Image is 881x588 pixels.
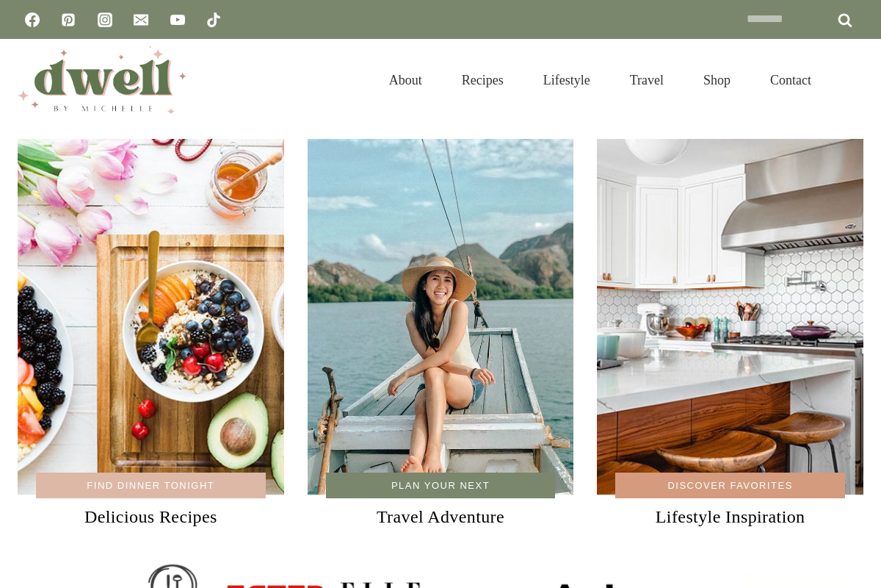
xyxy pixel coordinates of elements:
nav: Primary Navigation [369,54,831,106]
button: View Search Form [838,68,863,93]
a: Contact [750,54,831,106]
img: DWELL by michelle [18,46,186,114]
a: Pinterest [54,5,83,35]
a: Recipes [442,54,523,106]
a: About [369,54,442,106]
a: Lifestyle [523,54,610,106]
a: Email [126,5,156,35]
a: Facebook [18,5,47,35]
a: Instagram [90,5,120,35]
a: Shop [684,54,750,106]
a: YouTube [163,5,192,35]
a: TikTok [199,5,228,35]
a: Travel [610,54,684,106]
